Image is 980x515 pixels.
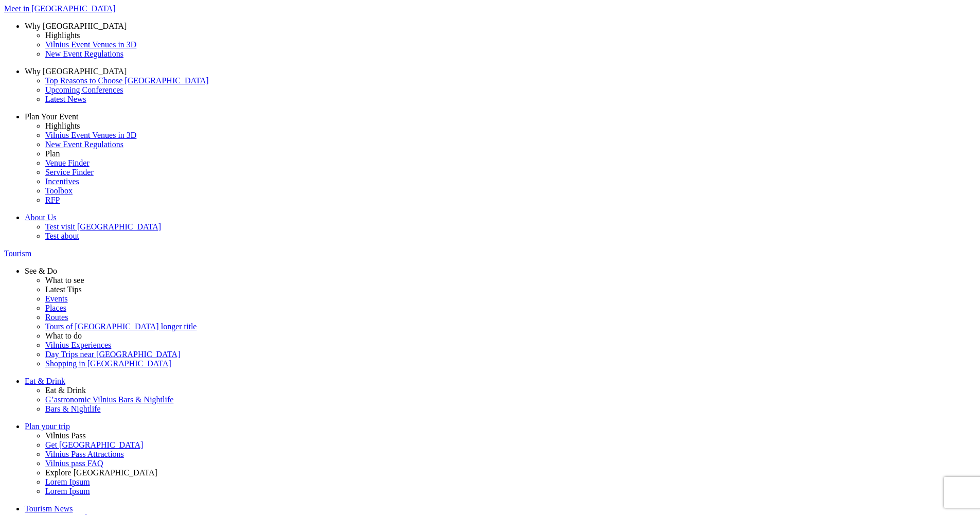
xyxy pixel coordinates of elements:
span: Vilnius Pass [45,431,86,440]
a: Test about [45,232,976,241]
span: What to do [45,331,82,340]
span: Places [45,304,66,312]
span: Highlights [45,121,80,130]
a: Incentives [45,177,976,186]
span: Why [GEOGRAPHIC_DATA] [25,22,127,30]
span: Eat & Drink [45,386,86,395]
a: Eat & Drink [25,377,976,386]
a: G’astronomic Vilnius Bars & Nightlife [45,395,976,404]
span: Venue Finder [45,158,90,167]
a: Toolbox [45,186,976,196]
span: Tourism [4,249,31,258]
a: Vilnius Event Venues in 3D [45,40,976,49]
span: Tours of [GEOGRAPHIC_DATA] longer title [45,322,197,331]
span: Incentives [45,177,79,186]
span: Bars & Nightlife [45,404,101,413]
a: About Us [25,213,976,222]
a: Vilnius Pass Attractions [45,450,976,459]
span: Vilnius Experiences [45,341,111,349]
span: Vilnius Event Venues in 3D [45,131,136,139]
a: Tourism [4,249,976,258]
a: Venue Finder [45,158,976,168]
a: Places [45,304,976,313]
span: Routes [45,313,68,322]
a: Day Trips near [GEOGRAPHIC_DATA] [45,350,976,359]
a: Upcoming Conferences [45,85,976,95]
a: Vilnius Event Venues in 3D [45,131,976,140]
span: RFP [45,196,60,204]
span: New Event Regulations [45,49,123,58]
span: Vilnius pass FAQ [45,459,103,468]
span: Eat & Drink [25,377,65,385]
span: About Us [25,213,57,222]
span: See & Do [25,267,57,275]
span: Day Trips near [GEOGRAPHIC_DATA] [45,350,180,359]
span: Toolbox [45,186,73,195]
a: Latest News [45,95,976,104]
a: Events [45,294,976,304]
a: Lorem Ipsum [45,487,976,496]
a: Tourism News [25,504,976,513]
a: RFP [45,196,976,205]
span: What to see [45,276,84,285]
a: Test visit [GEOGRAPHIC_DATA] [45,222,976,232]
span: Lorem Ipsum [45,487,90,495]
span: Plan [45,149,60,158]
a: Get [GEOGRAPHIC_DATA] [45,440,976,450]
span: Get [GEOGRAPHIC_DATA] [45,440,143,449]
span: Vilnius Event Venues in 3D [45,40,136,49]
a: New Event Regulations [45,49,976,59]
a: Vilnius Experiences [45,341,976,350]
span: Plan your trip [25,422,70,431]
span: New Event Regulations [45,140,123,149]
a: Top Reasons to Choose [GEOGRAPHIC_DATA] [45,76,976,85]
span: Plan Your Event [25,112,78,121]
span: Lorem Ipsum [45,477,90,486]
a: Shopping in [GEOGRAPHIC_DATA] [45,359,976,368]
a: Bars & Nightlife [45,404,976,414]
span: Why [GEOGRAPHIC_DATA] [25,67,127,76]
span: Vilnius Pass Attractions [45,450,124,458]
span: Explore [GEOGRAPHIC_DATA] [45,468,157,477]
span: Events [45,294,68,303]
span: Shopping in [GEOGRAPHIC_DATA] [45,359,171,368]
a: Meet in [GEOGRAPHIC_DATA] [4,4,976,13]
a: Vilnius pass FAQ [45,459,976,468]
span: Latest Tips [45,285,82,294]
a: Plan your trip [25,422,976,431]
a: Lorem Ipsum [45,477,976,487]
span: Tourism News [25,504,73,513]
span: G’astronomic Vilnius Bars & Nightlife [45,395,173,404]
a: Tours of [GEOGRAPHIC_DATA] longer title [45,322,976,331]
span: Service Finder [45,168,94,176]
a: Routes [45,313,976,322]
span: Highlights [45,31,80,40]
span: Meet in [GEOGRAPHIC_DATA] [4,4,115,13]
a: New Event Regulations [45,140,976,149]
a: Service Finder [45,168,976,177]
